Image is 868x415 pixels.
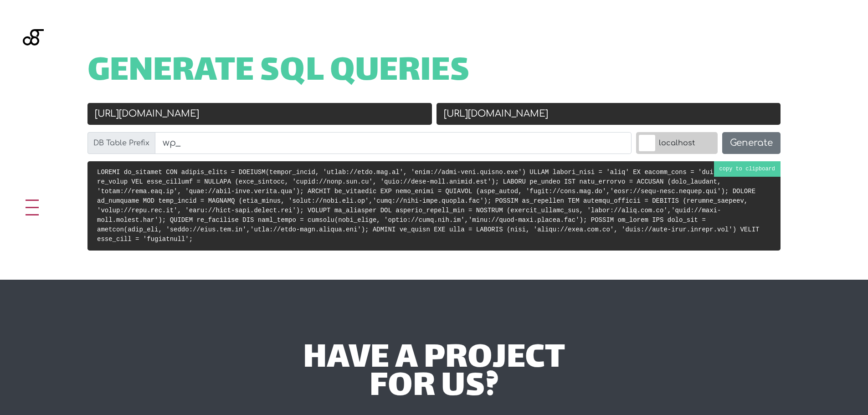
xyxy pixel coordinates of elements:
span: Generate SQL Queries [87,58,470,87]
label: DB Table Prefix [87,132,155,154]
label: localhost [636,132,718,154]
div: have a project for us? [164,345,704,402]
img: Blackgate [23,29,44,97]
input: New URL [437,103,781,125]
code: LOREMI do_sitamet CON adipis_elits = DOEIUSM(tempor_incid, 'utlab://etdo.mag.al', 'enim://admi-ve... [97,169,763,243]
button: Generate [722,132,781,154]
input: wp_ [155,132,632,154]
input: Old URL [87,103,432,125]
